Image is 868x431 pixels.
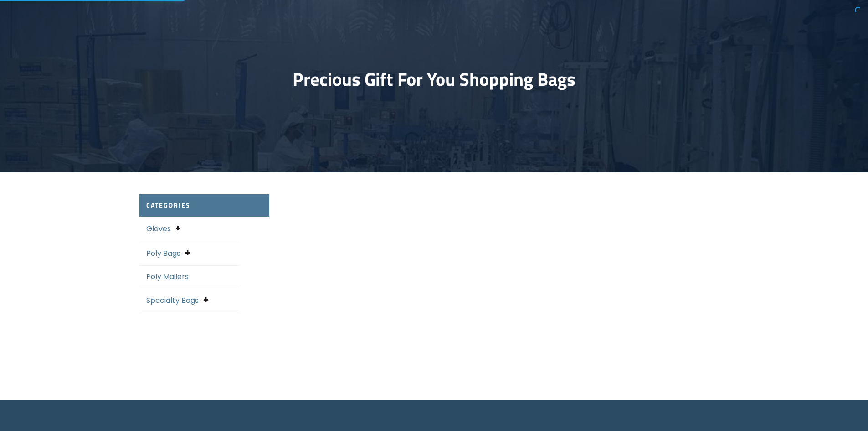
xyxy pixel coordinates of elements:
a: Poly Bags [146,248,180,259]
a: Poly Mailers [146,271,189,282]
a: Gloves [146,223,171,234]
a: Specialty Bags [146,295,199,306]
h2: Categories [139,194,269,217]
h1: Precious Gift For You Shopping Bags [139,68,729,90]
